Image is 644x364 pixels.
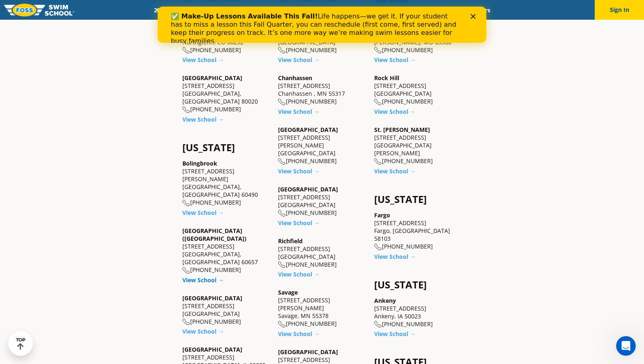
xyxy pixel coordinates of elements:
div: [STREET_ADDRESS] Fargo, [GEOGRAPHIC_DATA] 58103 [PHONE_NUMBER] [374,211,462,251]
img: location-phone-o-icon.svg [374,244,382,251]
div: [STREET_ADDRESS] [GEOGRAPHIC_DATA] [PHONE_NUMBER] [374,74,462,106]
a: View School → [278,330,320,338]
a: View School → [374,167,416,175]
a: View School → [278,219,320,227]
img: FOSS Swim School Logo [4,4,74,16]
a: View School → [278,270,320,278]
div: [STREET_ADDRESS][PERSON_NAME] [GEOGRAPHIC_DATA] [PHONE_NUMBER] [278,126,366,165]
a: View School → [374,56,416,64]
img: location-phone-o-icon.svg [374,47,382,54]
b: ✅ Make-Up Lessons Available This Fall! [13,6,160,14]
a: 2025 Calendar [147,6,198,14]
a: [GEOGRAPHIC_DATA] [278,348,338,356]
a: View School → [278,167,320,175]
div: [STREET_ADDRESS] Ankeny, IA 50023 [PHONE_NUMBER] [374,297,462,328]
img: location-phone-o-icon.svg [182,47,190,54]
a: [GEOGRAPHIC_DATA] [182,74,242,82]
h4: [US_STATE] [182,142,270,153]
a: View School → [374,330,416,338]
img: location-phone-o-icon.svg [374,99,382,106]
a: View School → [278,56,320,64]
a: View School → [182,56,224,64]
a: Bolingbrook [182,159,217,167]
div: [STREET_ADDRESS] [GEOGRAPHIC_DATA] [PHONE_NUMBER] [278,237,366,269]
div: [STREET_ADDRESS] [GEOGRAPHIC_DATA] [PHONE_NUMBER] [182,294,270,326]
img: location-phone-o-icon.svg [278,158,286,165]
div: [STREET_ADDRESS] [GEOGRAPHIC_DATA], [GEOGRAPHIC_DATA] 60657 [PHONE_NUMBER] [182,227,270,274]
div: [STREET_ADDRESS] [GEOGRAPHIC_DATA] [PHONE_NUMBER] [278,185,366,217]
img: location-phone-o-icon.svg [278,321,286,328]
a: View School → [374,108,416,115]
a: Careers [463,6,497,14]
a: Savage [278,288,298,296]
a: Richfield [278,237,303,245]
a: Swim Like [PERSON_NAME] [350,6,437,14]
div: TOP [16,337,25,350]
a: View School → [182,327,224,335]
img: location-phone-o-icon.svg [182,267,190,274]
a: About FOSS [305,6,351,14]
a: Schools [198,6,232,14]
a: Rock Hill [374,74,399,82]
h4: [US_STATE] [374,279,462,290]
div: Close [313,7,321,12]
a: [GEOGRAPHIC_DATA] ([GEOGRAPHIC_DATA]) [182,227,246,242]
a: Chanhassen [278,74,312,82]
a: Fargo [374,211,390,219]
a: View School → [182,276,224,284]
a: Blog [437,6,463,14]
div: [STREET_ADDRESS] [GEOGRAPHIC_DATA], [GEOGRAPHIC_DATA] 80020 [PHONE_NUMBER] [182,74,270,113]
div: [STREET_ADDRESS][PERSON_NAME] Savage, MN 55378 [PHONE_NUMBER] [278,288,366,328]
a: [GEOGRAPHIC_DATA] [182,346,242,353]
a: View School → [182,209,224,217]
img: location-phone-o-icon.svg [182,106,190,113]
h4: [US_STATE] [374,194,462,205]
div: [STREET_ADDRESS] [GEOGRAPHIC_DATA][PERSON_NAME] [PHONE_NUMBER] [374,126,462,165]
img: location-phone-o-icon.svg [278,210,286,217]
a: [GEOGRAPHIC_DATA] [278,126,338,134]
a: [GEOGRAPHIC_DATA] [278,185,338,193]
a: View School → [182,115,224,123]
img: location-phone-o-icon.svg [374,321,382,328]
a: Swim Path® Program [232,6,304,14]
a: View School → [374,253,416,260]
div: [STREET_ADDRESS] Chanhassen , MN 55317 [PHONE_NUMBER] [278,74,366,106]
a: [GEOGRAPHIC_DATA] [182,294,242,302]
a: Ankeny [374,297,396,304]
img: location-phone-o-icon.svg [278,261,286,268]
img: location-phone-o-icon.svg [182,200,190,207]
a: View School → [278,108,320,115]
img: location-phone-o-icon.svg [278,47,286,54]
div: Life happens—we get it. If your student has to miss a lesson this Fall Quarter, you can reschedul... [13,6,302,39]
a: St. [PERSON_NAME] [374,126,430,134]
iframe: Intercom live chat banner [158,7,486,43]
img: location-phone-o-icon.svg [374,158,382,165]
img: location-phone-o-icon.svg [182,318,190,325]
img: location-phone-o-icon.svg [278,99,286,106]
iframe: Intercom live chat [616,336,636,356]
div: [STREET_ADDRESS][PERSON_NAME] [GEOGRAPHIC_DATA], [GEOGRAPHIC_DATA] 60490 [PHONE_NUMBER] [182,159,270,207]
